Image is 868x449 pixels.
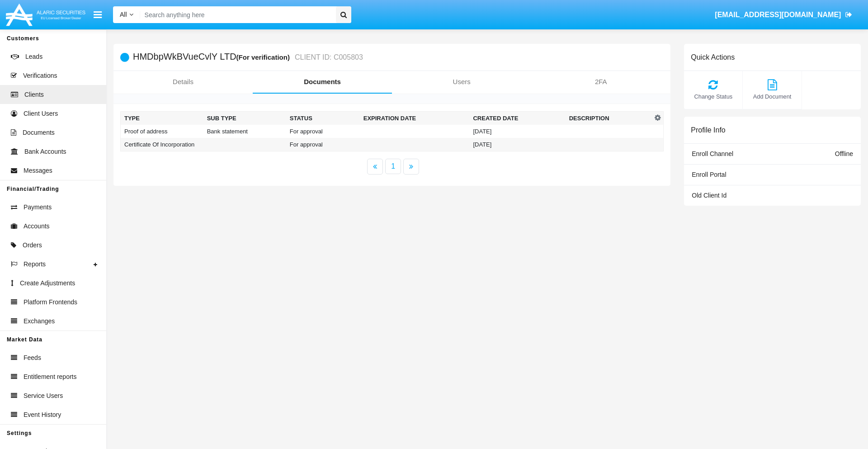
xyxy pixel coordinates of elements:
img: Logo image [5,1,87,28]
th: Expiration date [360,112,470,125]
span: Feeds [24,353,41,363]
span: Change Status [689,92,738,101]
span: Accounts [24,222,50,231]
a: Documents [253,71,392,93]
a: 2FA [531,71,670,93]
span: [EMAIL_ADDRESS][DOMAIN_NAME] [715,11,841,19]
span: Enroll Channel [692,150,733,157]
div: (For verification) [236,52,292,62]
a: Users [392,71,531,93]
span: Event History [24,410,61,420]
td: Bank statement [203,125,286,138]
h6: Quick Actions [691,53,735,61]
span: Documents [23,128,55,137]
a: [EMAIL_ADDRESS][DOMAIN_NAME] [711,2,857,28]
span: Offline [835,150,853,157]
th: Status [286,112,360,125]
span: Service Users [24,391,63,401]
td: Certificate Of Incorporation [121,138,203,151]
span: Orders [23,241,42,250]
td: [DATE] [469,138,565,151]
small: CLIENT ID: C005803 [292,54,363,61]
span: Messages [24,166,52,175]
td: For approval [286,125,360,138]
td: [DATE] [469,125,565,138]
h6: Profile Info [691,126,725,134]
th: Created Date [469,112,565,125]
span: Bank Accounts [24,147,66,156]
span: Exchanges [24,317,55,326]
input: Search [140,6,333,23]
span: Reports [24,260,46,269]
td: For approval [286,138,360,151]
a: All [113,10,140,19]
a: Details [113,71,253,93]
span: Client Users [24,109,58,118]
nav: paginator [113,159,670,175]
span: Old Client Id [692,192,726,199]
th: Description [566,112,652,125]
span: Entitlement reports [24,372,77,382]
th: Sub Type [203,112,286,125]
span: All [120,11,127,18]
th: Type [121,112,203,125]
span: Leads [25,52,42,61]
span: Create Adjustments [20,279,75,288]
span: Payments [24,203,52,212]
h5: HMDbpWkBVueCvlY LTD [133,52,363,62]
span: Enroll Portal [692,171,726,178]
span: Platform Frontends [24,298,77,307]
td: Proof of address [121,125,203,138]
span: Verifications [23,71,57,80]
span: Add Document [747,92,797,101]
span: Clients [24,90,44,99]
